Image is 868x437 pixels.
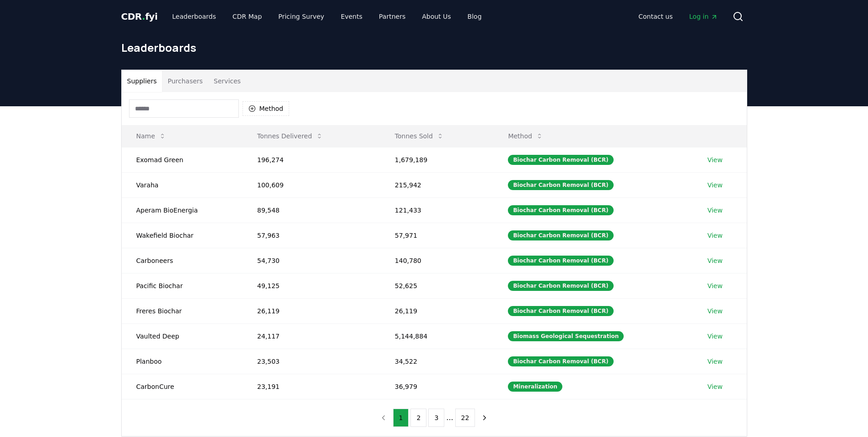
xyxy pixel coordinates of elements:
[508,382,562,392] div: Mineralization
[122,298,243,323] td: Freres Biochar
[380,323,494,349] td: 5,144,884
[380,248,494,273] td: 140,780
[380,197,494,223] td: 121,433
[707,332,722,341] a: View
[122,349,243,374] td: Planboo
[388,127,451,145] button: Tonnes Sold
[707,306,722,316] a: View
[631,8,680,25] a: Contact us
[243,101,290,116] button: Method
[508,331,624,341] div: Biomass Geological Sequestration
[415,8,458,25] a: About Us
[122,172,243,197] td: Varaha
[707,256,722,265] a: View
[243,273,380,298] td: 49,125
[122,147,243,172] td: Exomad Green
[410,409,426,427] button: 2
[208,70,246,92] button: Services
[122,273,243,298] td: Pacific Biochar
[380,172,494,197] td: 215,942
[121,10,158,23] a: CDR.fyi
[165,8,489,25] nav: Main
[682,8,725,25] a: Log in
[243,248,380,273] td: 54,730
[334,8,370,25] a: Events
[689,12,717,21] span: Log in
[122,374,243,399] td: CarbonCure
[271,8,331,25] a: Pricing Survey
[380,349,494,374] td: 34,522
[707,206,722,215] a: View
[162,70,208,92] button: Purchasers
[477,409,492,427] button: next page
[122,197,243,223] td: Aperam BioEnergia
[122,223,243,248] td: Wakefield Biochar
[250,127,330,145] button: Tonnes Delivered
[243,298,380,323] td: 26,119
[508,256,613,266] div: Biochar Carbon Removal (BCR)
[460,8,489,25] a: Blog
[393,409,409,427] button: 1
[508,205,613,215] div: Biochar Carbon Removal (BCR)
[508,306,613,316] div: Biochar Carbon Removal (BCR)
[129,127,173,145] button: Name
[165,8,223,25] a: Leaderboards
[380,147,494,172] td: 1,679,189
[122,70,162,92] button: Suppliers
[380,298,494,323] td: 26,119
[707,357,722,366] a: View
[243,223,380,248] td: 57,963
[225,8,269,25] a: CDR Map
[455,409,475,427] button: 22
[508,155,613,165] div: Biochar Carbon Removal (BCR)
[631,8,725,25] nav: Main
[508,281,613,291] div: Biochar Carbon Removal (BCR)
[707,155,722,164] a: View
[142,11,145,22] span: .
[508,180,613,190] div: Biochar Carbon Removal (BCR)
[243,197,380,223] td: 89,548
[707,382,722,391] a: View
[707,231,722,240] a: View
[243,374,380,399] td: 23,191
[446,412,453,423] li: ...
[243,349,380,374] td: 23,503
[428,409,444,427] button: 3
[122,323,243,349] td: Vaulted Deep
[707,180,722,190] a: View
[122,248,243,273] td: Carboneers
[508,356,613,366] div: Biochar Carbon Removal (BCR)
[121,40,747,55] h1: Leaderboards
[243,147,380,172] td: 196,274
[508,230,613,240] div: Biochar Carbon Removal (BCR)
[707,281,722,290] a: View
[501,127,550,145] button: Method
[380,223,494,248] td: 57,971
[243,323,380,349] td: 24,117
[380,374,494,399] td: 36,979
[243,172,380,197] td: 100,609
[372,8,413,25] a: Partners
[121,11,158,22] span: CDR fyi
[380,273,494,298] td: 52,625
